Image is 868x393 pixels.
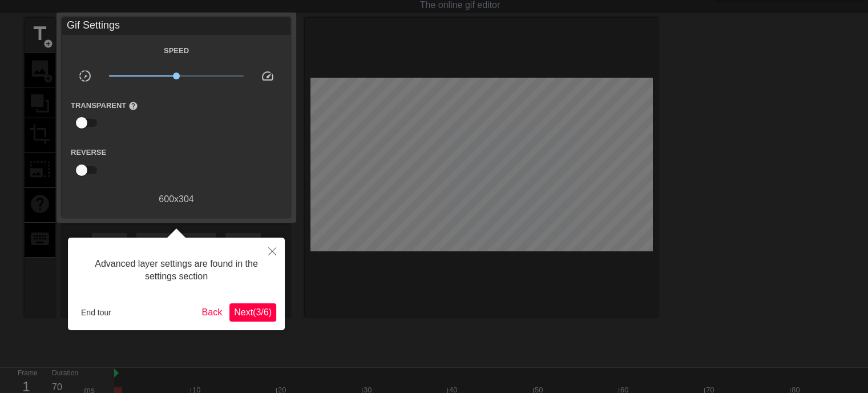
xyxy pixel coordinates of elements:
button: Back [197,303,227,322]
button: Next [229,303,276,322]
button: Close [260,238,285,264]
button: End tour [76,304,116,321]
span: Next ( 3 / 6 ) [234,307,272,317]
div: Advanced layer settings are found in the settings section [76,246,276,295]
